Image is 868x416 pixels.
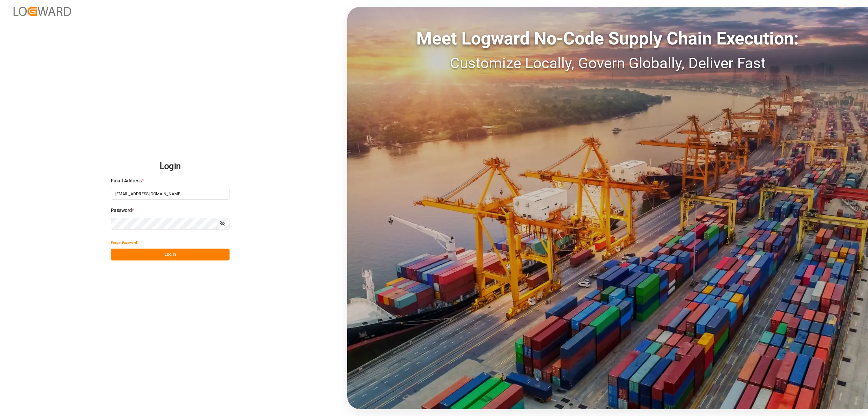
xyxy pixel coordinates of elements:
span: Password [111,207,132,214]
div: Customize Locally, Govern Globally, Deliver Fast [347,52,868,74]
input: Enter your email [111,188,230,200]
button: Forgot Password? [111,237,139,249]
div: Meet Logward No-Code Supply Chain Execution: [347,25,868,52]
h2: Login [111,156,230,177]
img: Logward_new_orange.png [14,7,71,16]
button: Log In [111,249,230,260]
span: Email Address [111,177,142,184]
